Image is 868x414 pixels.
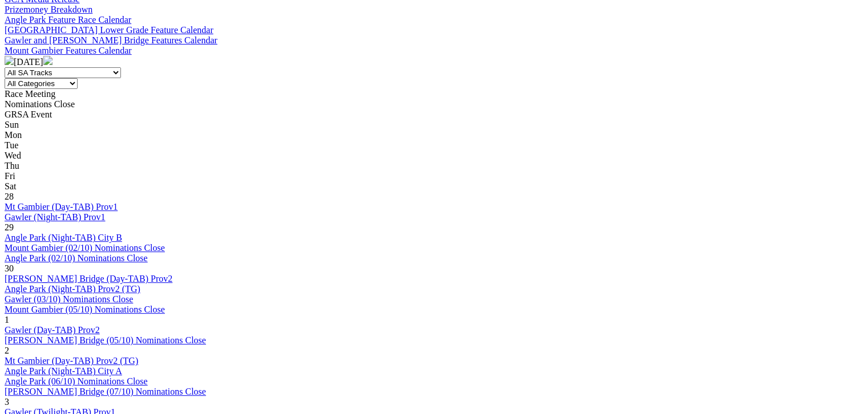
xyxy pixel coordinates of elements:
[5,171,863,181] div: Fri
[5,192,14,201] span: 28
[5,181,863,192] div: Sat
[5,120,863,130] div: Sun
[5,151,863,161] div: Wed
[5,294,133,304] a: Gawler (03/10) Nominations Close
[5,56,863,67] div: [DATE]
[5,397,9,407] span: 3
[5,202,118,212] a: Mt Gambier (Day-TAB) Prov1
[5,56,14,65] img: chevron-left-pager-white.svg
[5,89,863,99] div: Race Meeting
[5,284,140,294] a: Angle Park (Night-TAB) Prov2 (TG)
[5,263,14,273] span: 30
[5,376,148,386] a: Angle Park (06/10) Nominations Close
[5,25,213,35] a: [GEOGRAPHIC_DATA] Lower Grade Feature Calendar
[5,99,863,109] div: Nominations Close
[5,315,9,324] span: 1
[5,130,863,140] div: Mon
[5,212,105,222] a: Gawler (Night-TAB) Prov1
[5,35,217,45] a: Gawler and [PERSON_NAME] Bridge Features Calendar
[5,335,206,345] a: [PERSON_NAME] Bridge (05/10) Nominations Close
[5,387,206,396] a: [PERSON_NAME] Bridge (07/10) Nominations Close
[5,233,122,242] a: Angle Park (Night-TAB) City B
[5,46,132,55] a: Mount Gambier Features Calendar
[5,325,100,335] a: Gawler (Day-TAB) Prov2
[5,140,863,151] div: Tue
[5,15,131,25] a: Angle Park Feature Race Calendar
[5,253,148,263] a: Angle Park (02/10) Nominations Close
[5,346,9,355] span: 2
[5,222,14,232] span: 29
[43,56,53,65] img: chevron-right-pager-white.svg
[5,274,172,283] a: [PERSON_NAME] Bridge (Day-TAB) Prov2
[5,5,92,14] a: Prizemoney Breakdown
[5,161,863,171] div: Thu
[5,305,165,314] a: Mount Gambier (05/10) Nominations Close
[5,356,138,366] a: Mt Gambier (Day-TAB) Prov2 (TG)
[5,109,863,120] div: GRSA Event
[5,366,122,376] a: Angle Park (Night-TAB) City A
[5,243,165,253] a: Mount Gambier (02/10) Nominations Close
